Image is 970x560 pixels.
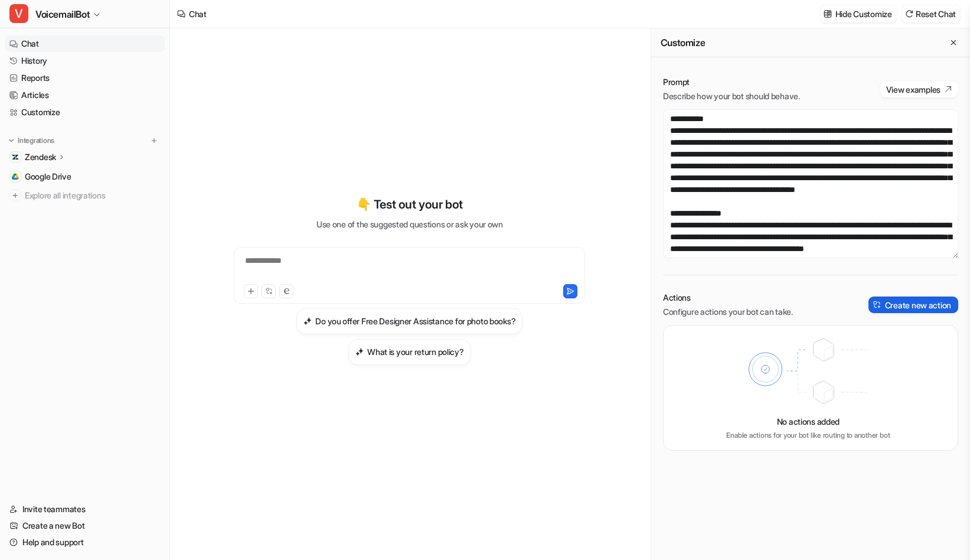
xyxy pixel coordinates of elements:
img: create-action-icon.svg [873,301,881,309]
a: Customize [5,104,165,121]
h3: What is your return policy? [367,346,463,358]
p: Use one of the suggested questions or ask your own [316,218,503,230]
img: customize [824,9,832,18]
p: Configure actions your bot can take. [663,306,793,318]
p: Zendesk [25,151,56,163]
span: V [9,4,28,23]
span: VoicemailBot [35,6,90,22]
p: Integrations [18,136,54,145]
button: Reset Chat [902,5,961,22]
button: What is your return policy?What is your return policy? [348,339,471,365]
img: Zendesk [12,154,19,161]
button: Do you offer Free Designer Assistance for photo books?Do you offer Free Designer Assistance for p... [296,308,522,334]
a: Invite teammates [5,501,165,517]
div: Chat [189,8,207,20]
p: Prompt [663,76,800,88]
img: reset [905,9,913,18]
span: Google Drive [25,171,71,183]
a: Chat [5,35,165,52]
a: Help and support [5,534,165,551]
a: Explore all integrations [5,187,165,204]
img: menu_add.svg [150,136,158,145]
p: Actions [663,292,793,304]
button: Hide Customize [820,5,897,22]
button: Create new action [868,297,958,313]
img: Google Drive [12,173,19,180]
button: Integrations [5,135,58,146]
img: Do you offer Free Designer Assistance for photo books? [303,317,312,325]
a: History [5,53,165,69]
a: Google DriveGoogle Drive [5,168,165,185]
button: View examples [880,81,958,97]
a: Reports [5,70,165,86]
a: Articles [5,87,165,103]
button: Close flyout [946,35,961,50]
img: explore all integrations [9,190,21,201]
p: Enable actions for your bot like routing to another bot [726,430,890,441]
span: Explore all integrations [25,186,160,205]
p: Describe how your bot should behave. [663,90,800,102]
img: What is your return policy? [355,347,364,356]
p: No actions added [777,415,840,428]
img: expand menu [7,136,15,145]
a: Create a new Bot [5,517,165,534]
h3: Do you offer Free Designer Assistance for photo books? [315,315,515,327]
h2: Customize [661,37,705,48]
p: 👇 Test out your bot [357,196,463,213]
p: Hide Customize [835,8,892,20]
